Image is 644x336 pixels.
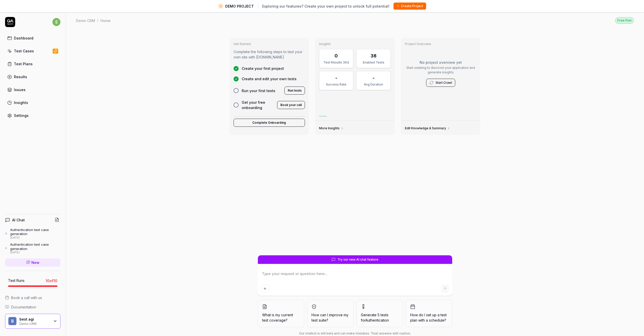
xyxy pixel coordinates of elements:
[46,278,57,283] span: 10 of 10
[261,285,269,293] button: Add attachment
[338,257,378,262] span: Try our new AI chat feature
[31,260,39,265] span: New
[19,317,50,322] div: best agi
[5,111,60,120] a: Settings
[14,87,26,92] div: Issues
[357,300,403,327] button: Generate 5 tests forAuthentication
[405,42,476,46] h3: Project Overview
[242,76,297,81] span: Create and edit your own tests
[14,61,33,67] div: Test Plans
[5,258,60,267] a: New
[76,18,95,23] div: Demo CRM
[14,74,27,79] div: Results
[8,278,25,283] h5: Test Runs
[262,312,300,323] span: What is my current test coverage?
[5,46,60,56] a: Test Cases
[11,295,42,300] span: Book a call with us
[242,66,284,71] span: Create your first project
[284,88,305,93] a: Run tests
[307,300,354,327] button: How can I improve my test suite?
[405,126,450,130] a: Edit Knowledge & Summary
[14,113,29,118] div: Settings
[10,251,60,254] div: [DATE]
[258,300,304,327] button: What is my current test coverage?
[52,18,60,26] span: e
[319,126,344,130] a: More Insights
[405,60,476,65] p: No project overview yet
[234,119,305,127] button: Complete Onboarding
[5,304,60,310] a: Documentation
[12,217,25,223] h4: AI Chat
[10,242,60,251] div: Authentication test case generation
[322,82,350,87] div: Success Rate
[5,228,60,239] a: Authentication test case generation[DATE]
[19,321,50,325] div: Demo CRM
[435,80,452,85] a: Start Crawl
[242,100,274,110] span: Get your free onboarding
[370,52,377,59] div: 38
[372,74,375,81] div: -
[284,87,305,95] button: Run tests
[242,88,275,93] span: Run your first tests
[234,49,305,60] p: Complete the following steps to test your own site with [DOMAIN_NAME]
[5,85,60,95] a: Issues
[52,17,60,27] button: e
[360,82,387,87] div: Avg Duration
[14,48,34,54] div: Test Cases
[10,228,60,236] div: Authentication test case generation
[410,312,448,323] span: How do I set up a test plan with a schedule?
[405,66,476,75] p: Start crawling to discover your application and generate insights
[5,314,60,329] button: bbest agiDemo CRM
[393,3,426,10] button: Create Project
[8,317,16,325] span: b
[5,33,60,43] a: Dashboard
[311,312,349,323] span: How can I improve my test suite?
[322,60,350,65] div: Test Results 30d
[234,42,305,46] h3: Get Started
[10,236,60,240] div: [DATE]
[277,102,305,107] a: Book your call
[5,295,60,300] a: Book a call with us
[360,60,387,65] div: Enabled Tests
[319,42,391,46] h3: Insights
[361,313,389,322] span: Generate 5 tests for Authentication
[335,52,338,59] div: 0
[258,331,452,336] div: Our chatbot is still beta and can make mistakes. Trust answers with caution.
[262,4,389,9] span: Exploring our features? Create your own project to unlock full potential!
[5,242,60,254] a: Authentication test case generation[DATE]
[100,18,111,23] div: Home
[406,300,452,327] button: How do I set up a test plan with a schedule?
[14,35,33,41] div: Dashboard
[277,101,305,109] button: Book your call
[14,100,28,105] div: Insights
[11,304,36,310] span: Documentation
[335,74,337,81] div: -
[225,4,254,9] span: DEMO PROJECT
[97,18,98,23] div: /
[5,59,60,69] a: Test Plans
[5,98,60,108] a: Insights
[615,17,634,24] button: Free Plan
[5,72,60,82] a: Results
